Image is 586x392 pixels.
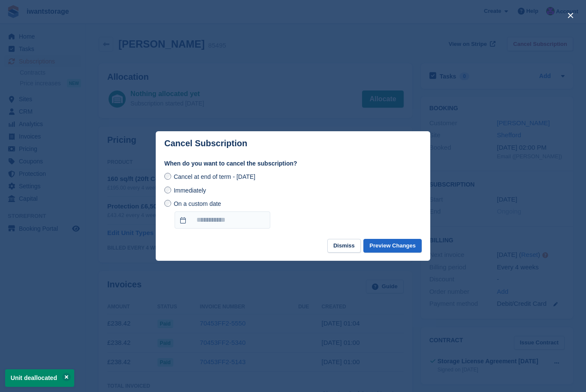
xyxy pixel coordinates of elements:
button: Preview Changes [363,239,422,253]
span: Immediately [174,187,206,194]
input: Cancel at end of term - [DATE] [164,173,171,180]
button: close [564,9,577,22]
input: Immediately [164,187,171,193]
button: Dismiss [327,239,361,253]
p: Cancel Subscription [164,139,247,148]
label: When do you want to cancel the subscription? [164,159,422,168]
p: Unit deallocated [5,369,74,387]
input: On a custom date [175,211,270,229]
span: Cancel at end of term - [DATE] [174,173,255,180]
input: On a custom date [164,200,171,207]
span: On a custom date [174,200,221,207]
